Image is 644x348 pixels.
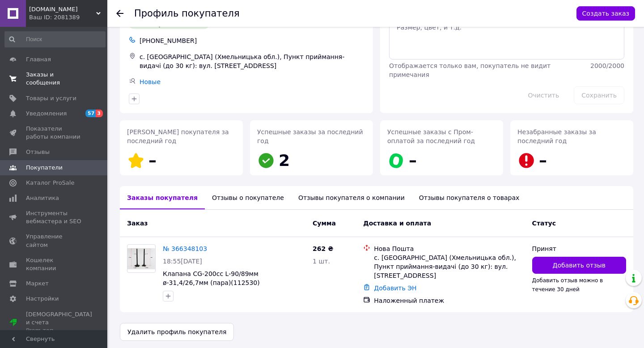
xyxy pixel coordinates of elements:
[539,151,547,170] span: –
[127,244,156,273] a: Фото товару
[127,248,155,269] img: Фото товару
[291,186,412,209] div: Отзывы покупателя о компании
[127,220,148,227] span: Заказ
[26,194,59,202] span: Аналитика
[26,179,74,187] span: Каталог ProSale
[532,220,556,227] span: Статус
[26,125,83,141] span: Показатели работы компании
[26,110,67,118] span: Уведомления
[205,186,291,209] div: Отзывы о покупателе
[26,310,92,335] span: [DEMOGRAPHIC_DATA] и счета
[4,31,106,47] input: Поиск
[26,94,76,102] span: Товары и услуги
[163,245,207,252] a: № 366348103
[374,253,525,280] div: с. [GEOGRAPHIC_DATA] (Хмельницька обл.), Пункт приймання-видачі (до 30 кг): вул. [STREET_ADDRESS]
[120,323,234,341] button: Удалить профиль покупателя
[389,62,551,78] span: Отображается только вам, покупатель не видит примечания
[26,209,83,225] span: Инструменты вебмастера и SEO
[26,327,92,335] div: Prom топ
[532,244,626,253] div: Принят
[85,110,96,117] span: 57
[116,9,123,18] div: Вернуться назад
[363,220,431,227] span: Доставка и оплата
[140,78,161,85] a: Новые
[313,258,330,265] span: 1 шт.
[134,8,240,19] h1: Профиль покупателя
[138,51,366,72] div: с. [GEOGRAPHIC_DATA] (Хмельницька обл.), Пункт приймання-видачі (до 30 кг): вул. [STREET_ADDRESS]
[26,295,59,303] span: Настройки
[576,6,635,21] button: Создать заказ
[553,261,606,270] span: Добавить отзыв
[148,151,157,170] span: –
[127,128,229,144] span: [PERSON_NAME] покупателя за последний год
[26,55,51,64] span: Главная
[163,270,260,286] a: Клапана CG-200cc L-90/89мм ø-31,4/26,7мм (пара)(112530)
[279,151,290,170] span: 2
[26,164,63,172] span: Покупатели
[532,277,603,293] span: Добавить отзыв можно в течение 30 дней
[29,13,107,21] div: Ваш ID: 2081389
[163,258,202,265] span: 18:55[DATE]
[26,71,83,87] span: Заказы и сообщения
[26,233,83,249] span: Управление сайтом
[313,245,333,252] span: 262 ₴
[517,128,596,144] span: Незабранные заказы за последний год
[257,128,363,144] span: Успешные заказы за последний год
[138,34,366,47] div: [PHONE_NUMBER]
[387,128,475,144] span: Успешные заказы с Пром-оплатой за последний год
[374,244,525,253] div: Нова Пошта
[374,284,416,292] a: Добавить ЭН
[590,62,624,69] span: 2000 / 2000
[409,151,417,170] span: –
[29,5,96,13] span: SPORT-SALE.COM.UA
[412,186,527,209] div: Отзывы покупателя о товарах
[96,110,103,117] span: 3
[120,186,205,209] div: Заказы покупателя
[26,256,83,272] span: Кошелек компании
[532,257,626,274] button: Добавить отзыв
[26,280,49,288] span: Маркет
[374,296,525,305] div: Наложенный платеж
[26,148,50,156] span: Отзывы
[313,220,336,227] span: Сумма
